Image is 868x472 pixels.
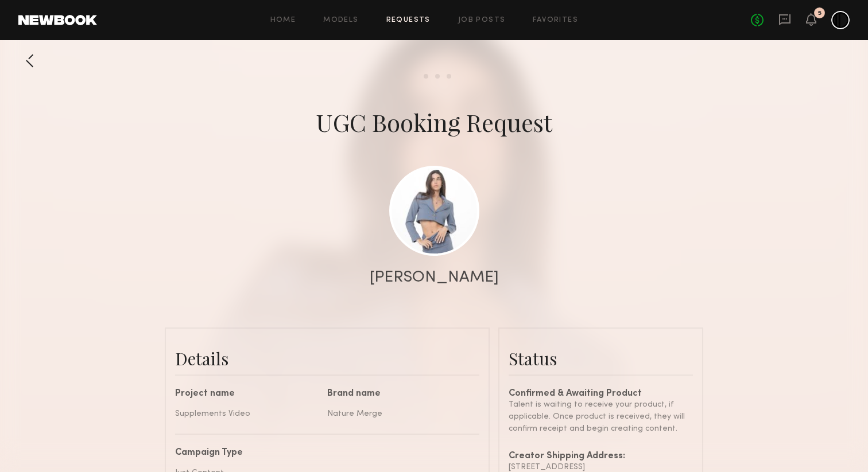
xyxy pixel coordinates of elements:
[327,408,471,420] div: Nature Merge
[270,17,296,24] a: Home
[458,17,506,24] a: Job Posts
[370,270,499,286] div: [PERSON_NAME]
[175,408,319,420] div: Supplements Video
[323,17,358,24] a: Models
[509,452,693,461] div: Creator Shipping Address:
[509,399,693,435] div: Talent is waiting to receive your product, if applicable. Once product is received, they will con...
[818,10,821,17] div: 5
[327,389,471,399] div: Brand name
[533,17,578,24] a: Favorites
[175,347,479,370] div: Details
[386,17,431,24] a: Requests
[175,448,471,458] div: Campaign Type
[509,347,693,370] div: Status
[316,106,552,138] div: UGC Booking Request
[509,389,693,399] div: Confirmed & Awaiting Product
[175,389,319,399] div: Project name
